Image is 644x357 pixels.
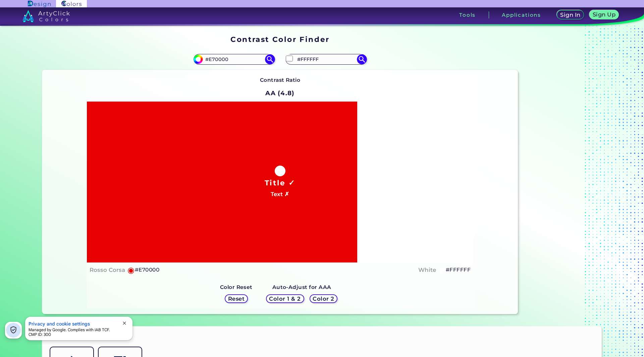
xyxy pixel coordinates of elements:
h4: Text ✗ [271,189,289,199]
h5: Reset [229,296,244,301]
h1: Contrast Color Finder [230,34,329,44]
h5: Sign Up [594,12,614,17]
h5: #FFFFFF [446,265,471,274]
h5: ◉ [438,266,446,274]
h5: #E70000 [135,265,159,274]
h2: AA (4.8) [262,86,298,101]
h1: Title ✓ [265,178,296,188]
h5: Color 1 & 2 [271,296,299,301]
a: Sign In [558,11,583,19]
input: type color 1.. [203,55,265,64]
h4: White [418,265,436,275]
h3: Tools [459,12,476,17]
img: logo_artyclick_colors_white.svg [22,10,70,22]
strong: Color Reset [220,284,253,290]
img: ArtyClick Design logo [28,1,50,7]
strong: Contrast Ratio [260,77,301,83]
a: Sign Up [591,11,617,19]
iframe: Advertisement [521,33,604,317]
img: icon search [357,54,367,64]
h5: ◉ [127,266,135,274]
img: icon search [265,54,275,64]
h3: Applications [502,12,541,17]
input: type color 2.. [295,55,357,64]
h5: Sign In [561,12,580,17]
h5: Color 2 [314,296,333,301]
h4: Rosso Corsa [90,265,125,275]
strong: Auto-Adjust for AAA [272,284,331,290]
